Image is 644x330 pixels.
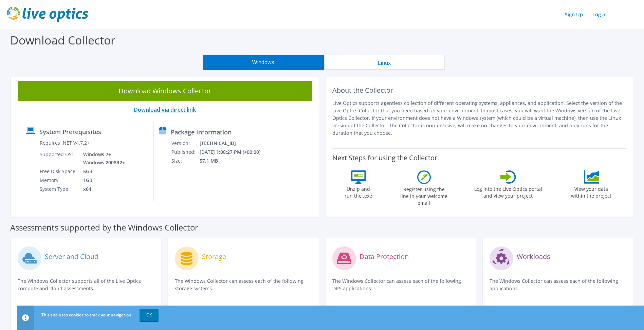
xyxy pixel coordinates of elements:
p: The Windows Collector supports all of the Live Optics compute and cloud assessments. [18,277,154,292]
td: [TECHNICAL_ID] [199,139,270,148]
a: Sign Up [562,10,586,19]
label: Download Collector [10,32,115,48]
td: Version: [171,139,199,148]
td: System Type: [39,185,78,194]
td: Windows 7+ Windows 2008R2+ [78,150,126,167]
p: Live Optics supports agentless collection of different operating systems, appliances, and applica... [332,99,627,137]
label: Log into the Live Optics portal and view your project [474,184,542,199]
label: Assessments supported by the Windows Collector [10,224,198,231]
a: OK [140,309,159,321]
label: Next Steps for using the Collector [332,154,437,162]
img: live_optics_svg.svg [7,7,88,22]
label: Server and Cloud [45,253,98,260]
td: Free Disk Space: [39,167,78,176]
td: [DATE] 1:08:27 PM (+00:00) [199,148,270,157]
span: This site uses cookies to track your navigation. [41,312,132,318]
td: Memory: [39,176,78,185]
p: The Windows Collector can assess each of the following DPS applications. [332,277,469,292]
label: System Prerequisites [39,128,101,135]
label: Data Protection [360,253,409,260]
button: Linux [324,55,445,70]
td: Published: [171,148,199,157]
td: 1GB [78,176,126,185]
h2: About the Collector [332,86,627,94]
a: Download Windows Collector [18,81,312,101]
label: Workloads [517,253,550,260]
p: The Windows Collector can assess each of the following applications. [490,277,626,292]
label: Register using the line in your welcome email [399,184,449,206]
td: Supported OS: [39,150,78,167]
label: Requires .NET V4.7.2+ [40,140,90,146]
a: Log In [589,10,610,19]
label: Package Information [171,129,232,135]
td: Size: [171,157,199,165]
button: Windows [203,55,324,70]
a: Download via direct link [134,106,196,113]
label: View your data within the project [567,184,616,199]
td: 57.1 MB [199,157,270,165]
label: Storage [202,253,226,260]
td: 5GB [78,167,126,176]
p: The Windows Collector can assess each of the following storage systems. [175,277,312,292]
td: x64 [78,185,126,194]
label: Unzip and run the .exe [343,184,374,199]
